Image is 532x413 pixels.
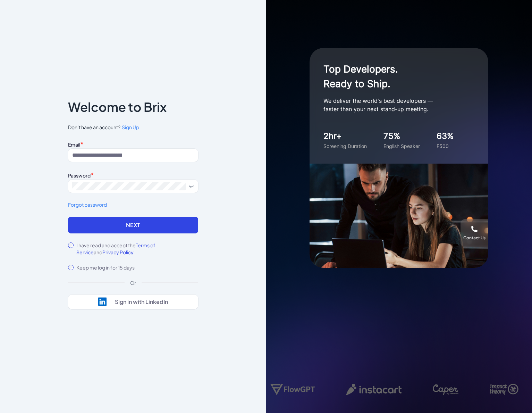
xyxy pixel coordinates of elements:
[437,142,454,150] div: F500
[463,235,485,241] div: Contact Us
[68,201,198,208] a: Forgot password
[115,298,168,305] div: Sign in with LinkedIn
[68,172,91,179] label: Password
[323,142,367,150] div: Screening Duration
[76,264,135,271] label: Keep me log in for 15 days
[68,217,198,233] button: Next
[122,124,139,130] span: Sign Up
[383,142,420,150] div: English Speaker
[461,219,488,247] button: Contact Us
[76,242,198,256] label: I have read and accept the and
[323,97,462,113] p: We deliver the world's best developers — faster than your next stand-up meeting.
[323,62,462,91] h1: Top Developers. Ready to Ship.
[68,295,198,309] button: Sign in with LinkedIn
[323,130,367,142] div: 2hr+
[76,242,155,255] span: Terms of Service
[125,279,142,286] div: Or
[383,130,420,142] div: 75%
[120,124,139,131] a: Sign Up
[68,141,80,148] label: Email
[68,101,167,113] p: Welcome to Brix
[437,130,454,142] div: 63%
[68,124,198,131] span: Don’t have an account?
[102,249,134,255] span: Privacy Policy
